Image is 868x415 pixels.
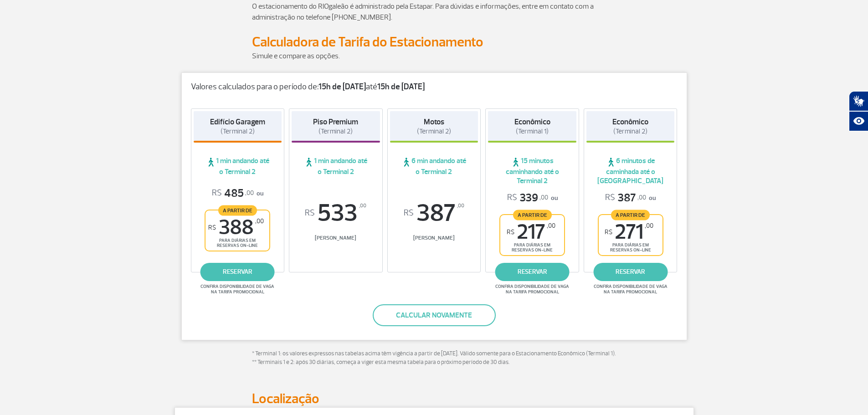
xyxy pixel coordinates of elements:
[605,191,656,205] p: ou
[191,82,678,92] p: Valores calculados para o período de: até
[516,127,549,136] span: (Terminal 1)
[605,191,646,205] span: 387
[221,127,255,136] span: (Terminal 2)
[606,242,655,253] span: para diárias em reservas on-line
[457,201,464,211] sup: ,00
[611,210,650,220] span: A partir de
[494,284,570,295] span: Confira disponibilidade de vaga na tarifa promocional
[547,222,555,230] sup: ,00
[488,156,576,185] span: 15 minutos caminhando até o Terminal 2
[218,205,257,215] span: A partir de
[318,127,353,136] span: (Terminal 2)
[508,242,556,253] span: para diárias em reservas on-line
[210,117,265,127] strong: Edifício Garagem
[252,390,616,407] h2: Localização
[194,156,282,176] span: 1 min andando até o Terminal 2
[605,222,653,242] span: 271
[252,1,616,23] p: O estacionamento do RIOgaleão é administrado pela Estapar. Para dúvidas e informações, entre em c...
[513,210,552,220] span: A partir de
[292,201,380,225] span: 533
[208,224,216,231] sup: R$
[318,82,366,92] strong: 15h de [DATE]
[292,156,380,176] span: 1 min andando até o Terminal 2
[849,91,868,111] button: Abrir tradutor de língua de sinais.
[377,82,425,92] strong: 15h de [DATE]
[305,208,315,218] sup: R$
[514,117,550,127] strong: Econômico
[613,127,647,136] span: (Terminal 2)
[593,263,668,281] a: reservar
[208,217,264,238] span: 388
[252,34,616,51] h2: Calculadora de Tarifa do Estacionamento
[212,186,254,200] span: 485
[507,228,514,236] sup: R$
[605,228,612,236] sup: R$
[612,117,648,127] strong: Econômico
[390,235,478,241] span: [PERSON_NAME]
[212,186,263,200] p: ou
[507,222,555,242] span: 217
[645,222,653,230] sup: ,00
[292,235,380,241] span: [PERSON_NAME]
[417,127,451,136] span: (Terminal 2)
[390,156,478,176] span: 6 min andando até o Terminal 2
[359,201,366,211] sup: ,00
[507,191,558,205] p: ou
[252,51,616,61] p: Simule e compare as opções.
[390,201,478,225] span: 387
[849,91,868,131] div: Plugin de acessibilidade da Hand Talk.
[586,156,675,185] span: 6 minutos de caminhada até o [GEOGRAPHIC_DATA]
[592,284,669,295] span: Confira disponibilidade de vaga na tarifa promocional
[373,304,496,326] button: Calcular novamente
[849,111,868,131] button: Abrir recursos assistivos.
[199,284,276,295] span: Confira disponibilidade de vaga na tarifa promocional
[255,217,264,225] sup: ,00
[507,191,548,205] span: 339
[200,263,275,281] a: reservar
[495,263,570,281] a: reservar
[404,208,414,218] sup: R$
[424,117,444,127] strong: Motos
[252,349,616,367] p: * Terminal 1: os valores expressos nas tabelas acima têm vigência a partir de [DATE]. Válido some...
[313,117,358,127] strong: Piso Premium
[213,238,262,248] span: para diárias em reservas on-line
